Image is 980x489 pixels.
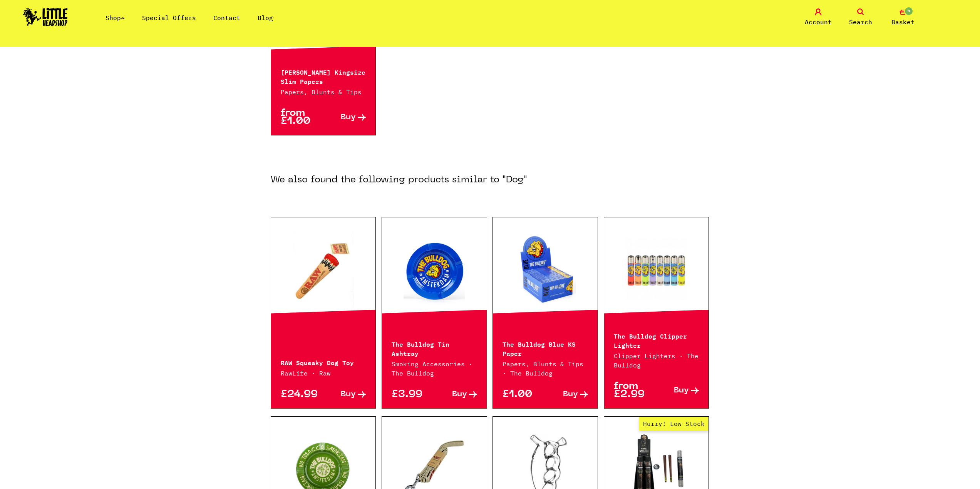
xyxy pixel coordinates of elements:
p: from £1.00 [281,109,323,125]
a: Search [841,8,880,27]
span: Buy [341,391,356,399]
a: Buy [323,391,366,399]
a: Shop [106,14,125,22]
span: Buy [674,387,689,395]
p: Papers, Blunts & Tips · The Bulldog [503,359,588,378]
a: Buy [545,391,588,399]
p: £24.99 [281,391,323,399]
p: Smoking Accessories · The Bulldog [392,359,477,378]
p: £1.00 [503,391,545,399]
a: Special Offers [142,14,196,22]
p: Papers, Blunts & Tips [281,87,366,97]
span: Hurry! Low Stock [639,417,709,431]
a: Blog [258,14,273,22]
p: RAW Squeaky Dog Toy [281,357,366,367]
a: Buy [657,382,699,399]
img: Little Head Shop Logo [23,8,68,26]
h3: We also found the following products similar to "Dog" [271,174,527,186]
span: Search [849,17,872,27]
a: Contact [213,14,240,22]
p: RawLife · Raw [281,369,366,378]
span: Buy [452,391,467,399]
p: £3.99 [392,391,434,399]
a: Buy [434,391,477,399]
a: 0 Basket [884,8,922,27]
a: Buy [323,109,366,125]
span: Basket [891,17,915,27]
span: Buy [563,391,578,399]
p: [PERSON_NAME] Kingsize Slim Papers [281,67,366,85]
span: 0 [904,7,913,16]
span: Account [805,17,832,27]
p: from £2.99 [614,382,657,399]
p: The Bulldog Blue KS Paper [503,339,588,357]
p: Clipper Lighters · The Bulldog [614,351,699,370]
span: Buy [341,113,356,122]
p: The Bulldog Tin Ashtray [392,339,477,357]
p: The Bulldog Clipper Lighter [614,331,699,349]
